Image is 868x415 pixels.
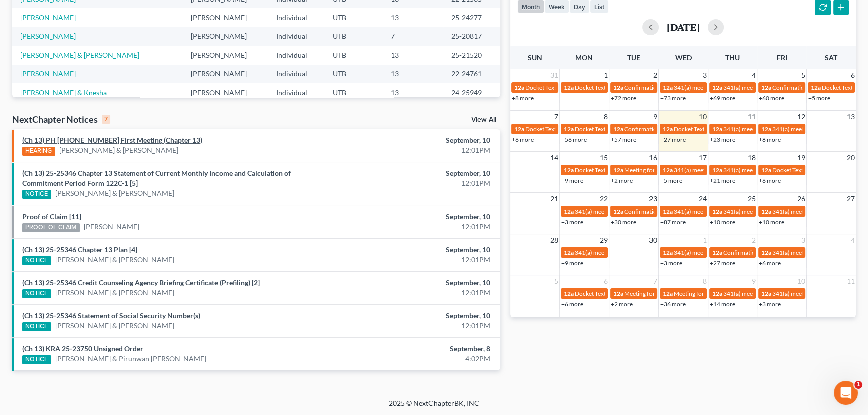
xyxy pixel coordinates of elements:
span: 12a [564,207,574,215]
span: 16 [648,152,658,164]
a: +14 more [710,300,735,308]
span: 4 [850,234,856,246]
a: +3 more [561,218,583,226]
span: 12a [712,166,722,174]
span: 12a [613,207,623,215]
a: [PERSON_NAME] & [PERSON_NAME] [20,51,139,59]
div: September, 8 [341,344,490,354]
span: Confirmation hearing for [PERSON_NAME] [624,84,738,91]
span: 13 [846,111,856,123]
a: +6 more [759,177,781,184]
span: 12a [712,84,722,91]
span: 8 [702,275,708,287]
span: 12a [564,125,574,133]
span: 12a [663,249,673,256]
td: 13 [383,65,443,83]
a: [PERSON_NAME] [20,69,76,78]
span: 3 [800,234,806,246]
a: [PERSON_NAME] & [PERSON_NAME] [55,255,174,265]
span: 10 [698,111,708,123]
span: Confirmation hearing for [PERSON_NAME] [723,249,837,256]
span: 12a [712,249,722,256]
span: 4 [751,69,757,81]
a: (Ch 13) KRA 25-23750 Unsigned Order [22,344,143,353]
a: +10 more [710,218,735,226]
a: Proof of Claim [11] [22,212,81,221]
span: 19 [796,152,806,164]
span: 12a [564,84,574,91]
span: 14 [549,152,559,164]
span: 12a [564,166,574,174]
a: +8 more [759,136,781,143]
span: 21 [549,193,559,205]
div: 12:01PM [341,145,490,155]
div: PROOF OF CLAIM [22,223,80,232]
div: NextChapter Notices [12,113,110,125]
span: 12a [663,125,673,133]
span: Sat [825,53,837,62]
span: 30 [648,234,658,246]
a: [PERSON_NAME] & [PERSON_NAME] [55,188,174,198]
span: Docket Text: for [PERSON_NAME] [525,84,615,91]
a: (Ch 13) 25-25346 Statement of Social Security Number(s) [22,311,200,320]
span: Sun [528,53,542,62]
span: 17 [698,152,708,164]
span: 5 [800,69,806,81]
span: Wed [675,53,691,62]
span: 22 [599,193,609,205]
span: Confirmation hearing for [PERSON_NAME] [624,207,738,215]
td: UTB [324,65,383,83]
a: +57 more [611,136,636,143]
span: 10 [796,275,806,287]
span: 20 [846,152,856,164]
span: Meeting for [PERSON_NAME] [624,290,703,297]
span: 9 [751,275,757,287]
a: +8 more [512,94,534,102]
td: Individual [268,65,324,83]
a: +5 more [660,177,682,184]
span: Docket Text: for [PERSON_NAME] & [PERSON_NAME] [525,125,668,133]
span: 11 [846,275,856,287]
span: 12a [613,166,623,174]
a: +6 more [512,136,534,143]
div: September, 10 [341,212,490,222]
span: 12a [761,84,771,91]
a: +30 more [611,218,636,226]
span: Docket Text: for [PERSON_NAME] & [PERSON_NAME] [575,84,718,91]
a: +21 more [710,177,735,184]
span: 12a [564,249,574,256]
span: 2 [652,69,658,81]
span: 341(a) meeting for [PERSON_NAME] [575,249,672,256]
span: 12a [564,290,574,297]
a: +87 more [660,218,686,226]
a: (Ch 13) 25-25346 Chapter 13 Statement of Current Monthly Income and Calculation of Commitment Per... [22,169,291,187]
a: +73 more [660,94,686,102]
a: +6 more [561,300,583,308]
span: 12a [761,290,771,297]
span: 3 [702,69,708,81]
span: 6 [850,69,856,81]
td: 13 [383,46,443,64]
span: 15 [599,152,609,164]
div: 12:01PM [341,178,490,188]
span: Docket Text: for [PERSON_NAME] [575,290,665,297]
span: 12a [761,125,771,133]
h2: [DATE] [667,22,700,32]
a: [PERSON_NAME] & [PERSON_NAME] [55,288,174,298]
span: 12a [712,290,722,297]
span: 341(a) meeting for [PERSON_NAME] [674,166,770,174]
a: +9 more [561,259,583,267]
span: 12a [663,84,673,91]
span: Docket Text: for [PERSON_NAME] [575,125,665,133]
div: September, 10 [341,168,490,178]
a: [PERSON_NAME] [84,222,139,232]
td: UTB [324,8,383,27]
a: [PERSON_NAME] & Knesha [20,88,107,97]
span: 18 [747,152,757,164]
span: 26 [796,193,806,205]
span: 12 [796,111,806,123]
td: UTB [324,83,383,102]
a: +72 more [611,94,636,102]
div: NOTICE [22,322,51,331]
div: September, 10 [341,135,490,145]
